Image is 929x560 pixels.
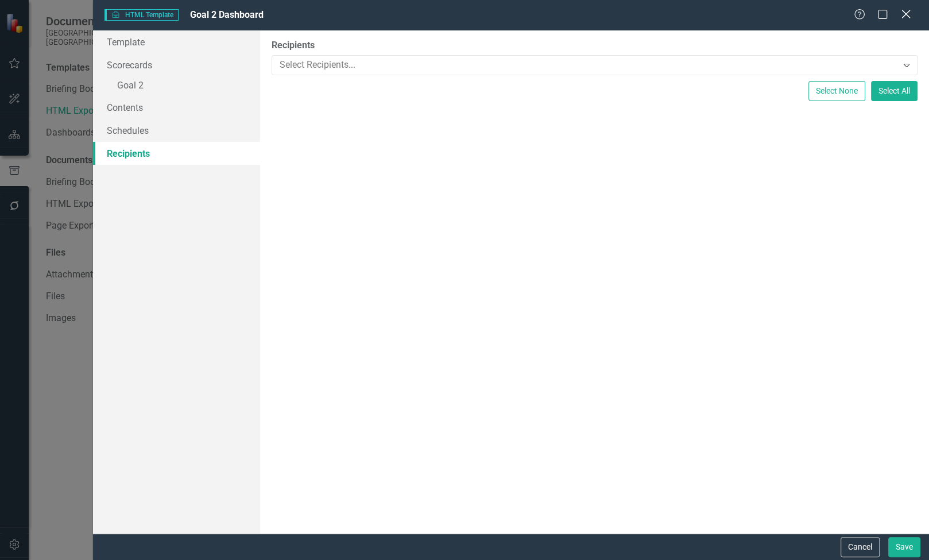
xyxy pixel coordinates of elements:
[93,96,260,119] a: Contents
[93,119,260,142] a: Schedules
[272,39,918,52] label: Recipients
[808,81,865,101] button: Select None
[104,9,179,21] span: HTML Template
[871,81,918,101] button: Select All
[93,76,260,96] a: Goal 2
[93,30,260,53] a: Template
[190,9,264,20] span: Goal 2 Dashboard
[93,142,260,165] a: Recipients
[841,537,880,557] button: Cancel
[888,537,920,557] button: Save
[93,53,260,76] a: Scorecards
